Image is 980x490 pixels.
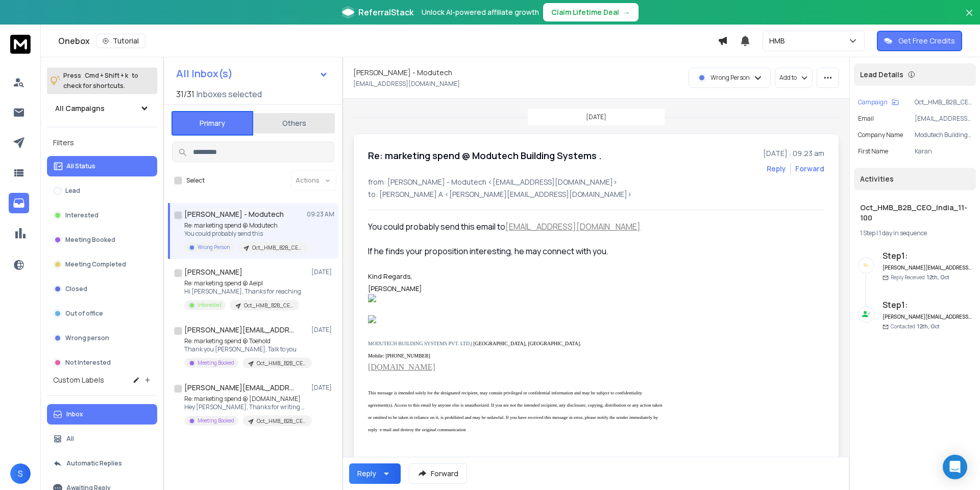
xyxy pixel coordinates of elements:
img: 20A2B3F4-DA78-4734-984A-80DB36BA631D [368,294,449,302]
button: S [10,463,31,484]
p: Re: marketing spend @ Toehold [184,337,307,345]
p: Re: marketing spend @ Aeipl [184,279,301,287]
button: All [47,429,157,449]
div: You could probably send this email to [368,220,666,233]
p: Not Interested [65,359,111,367]
button: Interested [47,205,157,226]
h1: [PERSON_NAME][EMAIL_ADDRESS][DOMAIN_NAME] [184,383,297,393]
button: Reply [349,463,401,484]
p: Thank you [PERSON_NAME], Talk to you [184,345,307,353]
p: 09:23 AM [307,210,334,218]
button: Meeting Completed [47,254,157,275]
div: Open Intercom Messenger [943,455,967,479]
p: Out of office [65,309,103,318]
font: Kind Regards, [368,272,412,281]
p: You could probably send this [184,230,307,238]
p: Campaign [858,98,888,106]
p: Hi [PERSON_NAME], Thanks for reaching [184,287,301,296]
p: Interested [198,301,222,309]
p: to: [PERSON_NAME] A <[PERSON_NAME][EMAIL_ADDRESS][DOMAIN_NAME]> [368,189,824,199]
a: [DOMAIN_NAME] [368,363,435,371]
p: Oct_HMB_B2B_CEO_India_11-100 [244,302,293,309]
p: [DATE] : 09:23 am [763,148,824,159]
h1: [PERSON_NAME] [184,267,242,277]
span: ReferralStack [358,6,413,18]
button: Closed [47,279,157,299]
h1: Re: marketing spend @ Modutech Building Systems . [368,148,602,163]
button: Meeting Booked [47,230,157,250]
a: [EMAIL_ADDRESS][DOMAIN_NAME] [505,221,641,232]
button: Not Interested [47,352,157,373]
div: Forward [795,164,824,174]
span: This message is intended solely for the designated recipient, may contain privileged or confident... [368,390,664,432]
span: 12th, Oct [917,323,940,330]
p: Lead [65,187,80,195]
span: Mobile: [PHONE_NUMBER] [368,353,430,359]
span: 12th, Oct [927,274,949,281]
h3: Filters [47,136,157,150]
h1: All Inbox(s) [176,69,233,79]
p: Interested [65,211,99,219]
button: All Campaigns [47,98,157,119]
p: Lead Details [860,70,903,80]
button: Wrong person [47,328,157,348]
p: Wrong Person [198,243,230,251]
p: Automatic Replies [66,459,122,467]
p: Wrong Person [710,74,750,82]
button: Others [253,112,335,135]
h1: All Campaigns [55,103,105,114]
img: 67CC0B3C-CA44-4118-8C8C-E738F4D0B0F9 [368,315,403,323]
span: 1 Step [860,229,875,237]
label: Select [186,176,205,185]
span: → [623,7,630,17]
p: All Status [66,162,95,170]
button: Lead [47,181,157,201]
p: Contacted [891,323,940,330]
p: Unlock AI-powered affiliate growth [422,7,539,17]
div: If he finds your proposition interesting, he may connect with you. [368,245,666,435]
h6: [PERSON_NAME][EMAIL_ADDRESS][DOMAIN_NAME] [883,313,972,321]
p: [DATE] [311,384,334,392]
button: Get Free Credits [877,31,962,51]
span: | [GEOGRAPHIC_DATA], [GEOGRAPHIC_DATA]. [471,341,581,346]
p: Modutech Building Systems . [915,131,972,139]
span: MODUTECH BUILDING SYSTEMS PVT. LTD. [368,341,471,346]
button: All Status [47,156,157,176]
p: Press to check for shortcuts. [63,71,138,91]
p: Oct_HMB_B2B_CEO_India_11-100 [257,417,306,425]
p: Company Name [858,131,903,139]
p: Hey [PERSON_NAME], Thanks for writing back, [184,403,307,411]
p: Oct_HMB_B2B_CEO_India_11-100 [915,98,972,106]
p: First Name [858,147,888,155]
p: All [66,435,74,443]
button: Automatic Replies [47,453,157,474]
p: Re: marketing spend @ [DOMAIN_NAME] [184,395,307,403]
p: Karan [915,147,972,155]
p: Inbox [66,410,83,418]
h1: [PERSON_NAME] - Modutech [353,68,452,78]
p: Add to [779,74,797,82]
p: Meeting Booked [65,236,115,244]
p: Wrong person [65,334,109,342]
h3: Inboxes selected [197,88,262,100]
div: Onebox [58,34,718,48]
button: Out of office [47,303,157,324]
button: Tutorial [96,34,145,48]
p: [DATE] [586,113,606,121]
p: Email [858,115,874,123]
p: Oct_HMB_B2B_CEO_India_11-100 [257,360,306,367]
button: All Inbox(s) [168,63,336,84]
h1: [PERSON_NAME] - Modutech [184,209,284,219]
p: Oct_HMB_B2B_CEO_India_11-100 [252,244,301,252]
span: 1 day in sequence [879,229,927,237]
p: HMB [769,36,789,46]
div: Activities [854,168,976,190]
button: Forward [409,463,467,484]
button: Primary [171,111,253,136]
p: Get Free Credits [898,36,955,46]
button: Campaign [858,98,899,106]
p: Meeting Booked [198,359,234,367]
p: Reply Received [891,274,949,281]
